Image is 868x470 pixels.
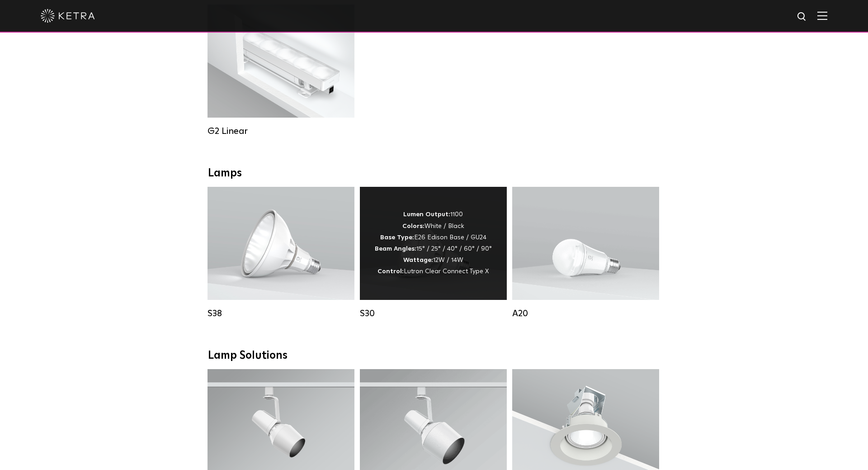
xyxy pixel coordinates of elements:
div: Lamps [208,167,660,180]
strong: Wattage: [403,257,433,263]
a: S38 Lumen Output:1100Colors:White / BlackBase Type:E26 Edison Base / GU24Beam Angles:10° / 25° / ... [208,187,354,319]
a: S30 Lumen Output:1100Colors:White / BlackBase Type:E26 Edison Base / GU24Beam Angles:15° / 25° / ... [360,187,507,319]
img: search icon [797,11,808,23]
div: G2 Linear [208,126,354,137]
strong: Control: [377,268,404,275]
strong: Colors: [402,223,425,229]
strong: Base Type: [380,234,414,241]
div: S30 [360,308,507,319]
img: ketra-logo-2019-white [41,9,95,23]
strong: Beam Angles: [375,246,416,252]
div: A20 [512,308,659,319]
img: Hamburger%20Nav.svg [817,11,827,20]
div: Lamp Solutions [208,349,660,362]
strong: Lumen Output: [403,211,450,218]
a: A20 Lumen Output:600 / 800Colors:White / BlackBase Type:E26 Edison Base / GU24Beam Angles:Omni-Di... [512,187,659,319]
div: 1100 White / Black E26 Edison Base / GU24 15° / 25° / 40° / 60° / 90° 12W / 14W [375,209,492,277]
a: G2 Linear Lumen Output:400 / 700 / 1000Colors:WhiteBeam Angles:Flood / [GEOGRAPHIC_DATA] / Narrow... [208,5,354,137]
div: S38 [208,308,354,319]
span: Lutron Clear Connect Type X [404,268,489,275]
